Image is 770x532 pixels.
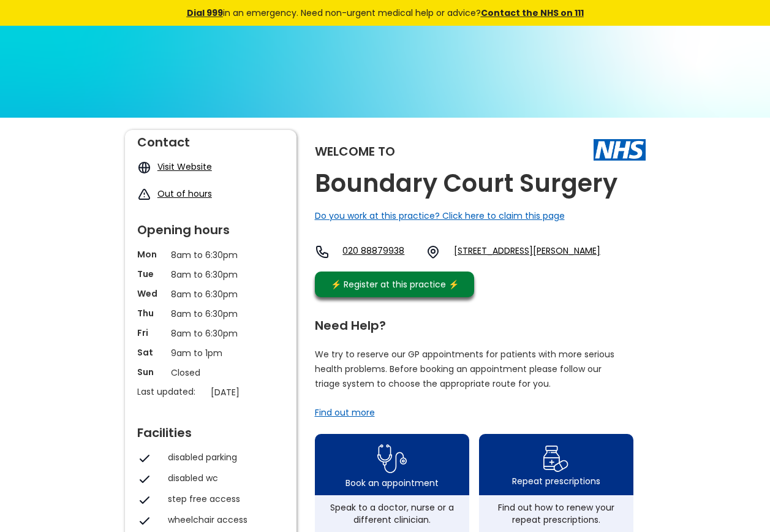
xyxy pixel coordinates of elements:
[168,472,278,484] div: disabled wc
[137,161,151,175] img: globe icon
[321,501,463,526] div: Speak to a doctor, nurse or a different clinician.
[315,347,615,391] p: We try to reserve our GP appointments for patients with more serious health problems. Before book...
[543,443,569,475] img: repeat prescription icon
[342,245,416,259] a: 020 88879938
[104,6,667,20] div: in an emergency. Need non-urgent medical help or advice?
[137,188,151,202] img: exclamation icon
[137,327,165,339] p: Fri
[137,268,165,280] p: Tue
[345,477,439,489] div: Book an appointment
[137,386,205,398] p: Last updated:
[171,366,251,379] p: Closed
[168,514,278,526] div: wheelchair access
[171,287,251,301] p: 8am to 6:30pm
[485,501,627,526] div: Find out how to renew your repeat prescriptions.
[315,406,375,419] a: Find out more
[157,161,212,173] a: Visit Website
[315,145,395,158] div: Welcome to
[137,307,165,319] p: Thu
[315,245,330,259] img: telephone icon
[137,248,165,260] p: Mon
[315,313,633,332] div: Need Help?
[315,170,617,197] h2: Boundary Court Surgery
[171,248,251,262] p: 8am to 6:30pm
[157,188,212,200] a: Out of hours
[137,287,165,300] p: Wed
[168,451,278,463] div: disabled parking
[512,475,600,487] div: Repeat prescriptions
[426,245,440,259] img: practice location icon
[187,7,223,19] a: Dial 999
[137,130,284,148] div: Contact
[137,346,165,359] p: Sat
[315,272,474,297] a: ⚡️ Register at this practice ⚡️
[171,327,251,340] p: 8am to 6:30pm
[454,245,600,259] a: [STREET_ADDRESS][PERSON_NAME]
[171,268,251,281] p: 8am to 6:30pm
[594,139,646,160] img: The NHS logo
[211,386,290,399] p: [DATE]
[171,346,251,360] p: 9am to 1pm
[171,307,251,321] p: 8am to 6:30pm
[325,278,466,291] div: ⚡️ Register at this practice ⚡️
[481,7,584,19] a: Contact the NHS on 111
[315,210,565,222] a: Do you work at this practice? Click here to claim this page
[377,441,407,477] img: book appointment icon
[168,493,278,505] div: step free access
[137,420,284,439] div: Facilities
[137,366,165,378] p: Sun
[137,218,284,236] div: Opening hours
